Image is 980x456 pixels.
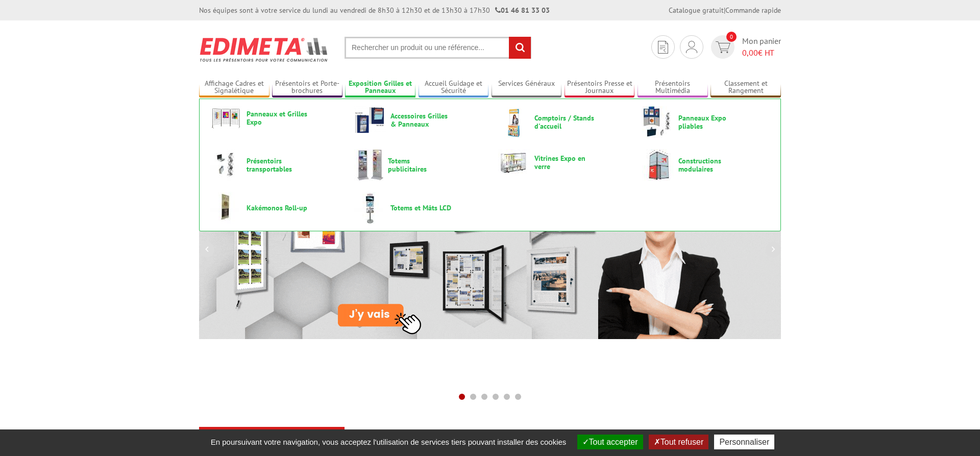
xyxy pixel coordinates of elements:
img: Accessoires Grilles & Panneaux [354,106,386,134]
a: Présentoirs Presse et Journaux [565,79,635,96]
span: Comptoirs / Stands d'accueil [534,114,596,130]
img: Comptoirs / Stands d'accueil [498,106,530,138]
a: Accueil Guidage et Sécurité [419,79,489,96]
img: Totems publicitaires [354,149,383,181]
img: Totems et Mâts LCD [354,192,386,224]
img: Panneaux Expo pliables [642,106,674,138]
span: Présentoirs transportables [247,157,308,173]
a: Catalogue gratuit [669,6,724,15]
a: Présentoirs transportables [210,149,338,181]
a: Kakémonos Roll-up [210,192,338,224]
a: Panneaux Expo pliables [642,106,770,138]
span: En poursuivant votre navigation, vous acceptez l'utilisation de services tiers pouvant installer ... [206,438,572,446]
b: Les promotions [648,429,775,449]
div: | [669,5,781,15]
a: Commande rapide [725,6,781,15]
a: Classement et Rangement [710,79,781,96]
a: Constructions modulaires [642,149,770,181]
a: Comptoirs / Stands d'accueil [498,106,626,138]
img: Constructions modulaires [642,149,674,181]
a: Affichage Cadres et Signalétique [199,79,269,96]
a: Totems et Mâts LCD [354,192,482,224]
span: Accessoires Grilles & Panneaux [390,112,452,128]
button: Tout refuser [649,435,708,449]
a: Services Généraux [492,79,562,96]
span: Panneaux et Grilles Expo [247,110,308,126]
img: devis rapide [716,41,730,53]
div: Nos équipes sont à votre service du lundi au vendredi de 8h30 à 12h30 et de 13h30 à 17h30 [199,5,550,15]
span: Vitrines Expo en verre [534,154,596,171]
span: € HT [742,47,781,59]
img: Présentoir, panneau, stand - Edimeta - PLV, affichage, mobilier bureau, entreprise [199,31,329,68]
a: Panneaux et Grilles Expo [210,106,338,130]
input: Rechercher un produit ou une référence... [345,37,531,59]
a: Destockage [357,429,478,447]
a: Accessoires Grilles & Panneaux [354,106,482,134]
span: 0 [726,32,737,42]
span: Totems et Mâts LCD [390,204,452,212]
span: Panneaux Expo pliables [678,114,740,130]
img: Présentoirs transportables [210,149,242,181]
a: Exposition Grilles et Panneaux [345,79,415,96]
span: 0,00 [742,47,758,58]
span: Mon panier [742,35,781,59]
button: Personnaliser (fenêtre modale) [714,435,774,449]
span: Totems publicitaires [388,157,449,173]
a: Présentoirs Multimédia [638,79,708,96]
strong: 01 46 81 33 03 [495,6,550,15]
button: Tout accepter [577,435,643,449]
img: Kakémonos Roll-up [210,192,242,224]
a: Vitrines Expo en verre [498,149,626,176]
img: devis rapide [686,41,697,53]
span: Constructions modulaires [678,157,740,173]
span: Kakémonos Roll-up [247,204,308,212]
a: nouveautés [502,429,623,447]
img: Panneaux et Grilles Expo [210,106,242,130]
img: Vitrines Expo en verre [498,149,530,176]
input: rechercher [509,37,531,59]
img: devis rapide [658,41,668,54]
a: Présentoirs et Porte-brochures [272,79,342,96]
a: Totems publicitaires [354,149,482,181]
a: devis rapide 0 Mon panier 0,00€ HT [708,35,781,59]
